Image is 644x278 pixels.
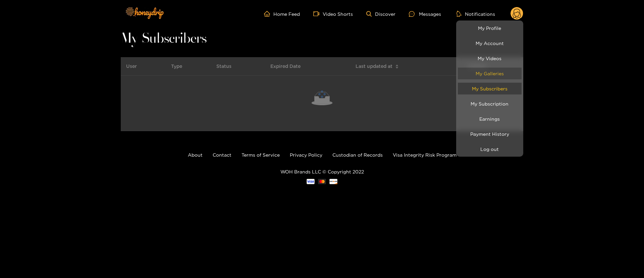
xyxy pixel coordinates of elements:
a: Earnings [458,113,522,125]
a: My Profile [458,22,522,34]
a: Payment History [458,128,522,140]
a: My Galleries [458,68,522,79]
a: My Subscribers [458,83,522,94]
a: My Account [458,37,522,49]
button: Log out [458,143,522,155]
a: My Subscription [458,98,522,110]
a: My Videos [458,52,522,64]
